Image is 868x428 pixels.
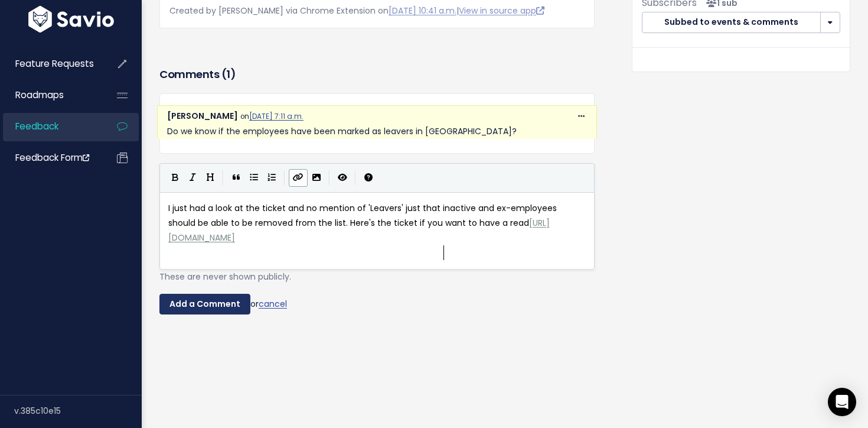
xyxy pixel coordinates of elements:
span: Roadmaps [15,89,64,101]
div: Open Intercom Messenger [828,388,856,416]
i: | [355,170,356,185]
button: Italic [184,169,201,187]
button: Heading [201,169,219,187]
i: | [223,170,224,185]
button: Numbered List [263,169,280,187]
a: [DATE] 10:41 a.m. [389,5,456,17]
span: Feature Requests [15,57,94,70]
button: Create Link [289,169,308,187]
button: Quote [227,169,245,187]
a: Feedback form [3,144,98,171]
button: Generic List [245,169,263,187]
a: Feedback [3,113,98,140]
a: [DATE] 7:11 a.m. [249,112,304,121]
a: Feature Requests [3,50,98,77]
a: Roadmaps [3,82,98,109]
i: | [329,170,330,185]
h3: Comments ( ) [159,66,595,83]
span: Created by [PERSON_NAME] via Chrome Extension on | [169,5,544,17]
button: Import an image [308,169,325,187]
div: or [159,294,595,315]
img: logo-white.9d6f32f41409.svg [25,6,117,33]
button: Markdown Guide [360,169,377,187]
i: | [284,170,285,185]
span: Feedback form [15,151,89,164]
span: Feedback [15,120,58,132]
input: Add a Comment [159,294,250,315]
a: cancel [259,298,287,310]
span: These are never shown publicly. [159,271,291,283]
button: Bold [166,169,184,187]
div: v.385c10e15 [14,395,142,426]
span: I just had a look at the ticket and no mention of 'Leavers' just that inactive and ex-employees s... [168,202,559,244]
button: Subbed to events & comments [642,12,821,33]
button: Toggle Preview [334,169,351,187]
a: View in source app [459,5,544,17]
span: [PERSON_NAME] [167,110,238,122]
p: Do we know if the employees have been marked as leavers in [GEOGRAPHIC_DATA]? [167,124,587,139]
span: 1 [226,67,230,82]
span: on [240,112,304,121]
